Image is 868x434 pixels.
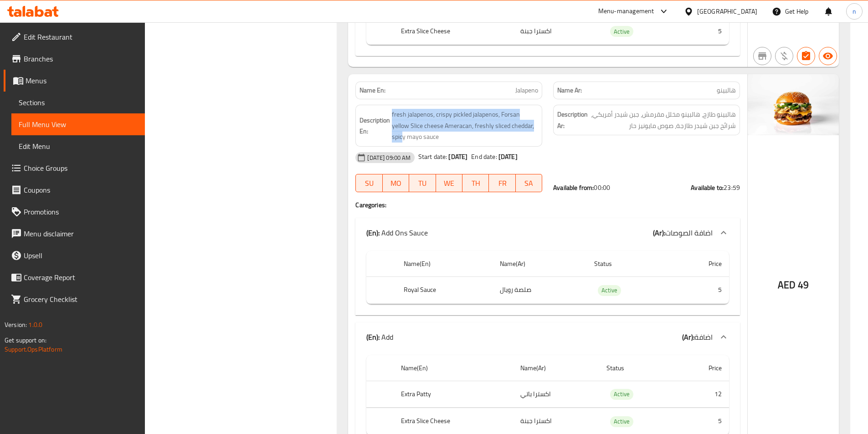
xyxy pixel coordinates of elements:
[436,174,462,192] button: WE
[11,92,145,113] a: Sections
[778,276,796,294] span: AED
[516,174,542,192] button: SA
[462,174,489,192] button: TH
[28,319,42,331] span: 1.0.0
[853,6,856,16] span: n
[19,141,138,152] span: Edit Menu
[610,389,633,400] div: Active
[4,157,145,179] a: Choice Groups
[386,177,406,190] span: MO
[610,26,633,37] span: Active
[4,245,145,266] a: Upsell
[24,228,138,239] span: Menu disclaimer
[493,277,587,304] td: صلصة رويال
[553,182,594,194] strong: Available from:
[798,276,809,294] span: 49
[598,285,621,296] div: Active
[4,48,145,70] a: Branches
[11,135,145,157] a: Edit Menu
[24,294,138,305] span: Grocery Checklist
[364,153,414,162] span: [DATE] 09:00 AM
[394,381,513,408] th: Extra Patty
[677,381,729,408] td: 12
[24,250,138,261] span: Upsell
[355,200,740,209] h4: Caregories:
[677,355,729,381] th: Price
[717,86,736,95] span: هالبينو
[493,251,587,277] th: Name(Ar)
[24,53,138,64] span: Branches
[366,330,380,344] b: (En):
[355,174,382,192] button: SU
[396,251,493,277] th: Name(En)
[4,26,145,48] a: Edit Restaurant
[360,177,379,190] span: SU
[4,266,145,288] a: Coverage Report
[19,97,138,108] span: Sections
[4,70,145,92] a: Menus
[513,355,599,381] th: Name(Ar)
[594,182,610,194] span: 00:00
[724,182,740,194] span: 23:59
[360,115,390,137] strong: Description En:
[557,109,588,131] strong: Description Ar:
[697,6,757,16] div: [GEOGRAPHIC_DATA]
[598,285,621,296] span: Active
[413,177,432,190] span: TU
[610,416,633,427] div: Active
[4,201,145,223] a: Promotions
[396,277,493,304] th: Royal Sauce
[409,174,436,192] button: TU
[694,330,713,344] span: اضافة
[672,277,729,304] td: 5
[24,206,138,217] span: Promotions
[665,226,713,240] span: اضافة الصوصات
[440,177,459,190] span: WE
[513,18,599,45] td: اكسترا جبنة
[682,330,694,344] b: (Ar):
[677,18,729,45] td: 5
[691,182,724,194] strong: Available to:
[366,226,380,240] b: (En):
[466,177,485,190] span: TH
[392,109,538,143] span: fresh jalapenos, crispy pickled jalapenos, Forsan yellow Slice cheese Ameracan, freshly sliced ch...
[418,151,447,163] span: Start date:
[360,86,385,95] strong: Name En:
[4,223,145,245] a: Menu disclaimer
[4,179,145,201] a: Coupons
[355,218,740,247] div: (En): Add Ons Sauce(Ar):اضافة الصوصات
[493,177,512,190] span: FR
[24,272,138,283] span: Coverage Report
[5,319,27,331] span: Version:
[610,389,633,399] span: Active
[4,288,145,310] a: Grocery Checklist
[599,355,677,381] th: Status
[394,355,513,381] th: Name(En)
[24,31,138,42] span: Edit Restaurant
[5,334,46,346] span: Get support on:
[748,74,839,135] img: 13FD563DD8F480BCE4C0F144DAFDB4CC
[366,251,729,304] table: choices table
[797,47,815,65] button: Has choices
[498,151,518,163] b: [DATE]
[383,174,409,192] button: MO
[11,113,145,135] a: Full Menu View
[590,109,736,131] span: هالبينو طازج، هالبينو مخلل مقرمش، جبن شيدر أمريكي، شرائح جبن شيدر طازجة، صوص مايونيز حار
[448,151,467,163] b: [DATE]
[775,47,793,65] button: Purchased item
[26,75,138,86] span: Menus
[753,47,771,65] button: Not branch specific item
[819,47,837,65] button: Available
[394,18,513,45] th: Extra Slice Cheese
[471,151,497,163] span: End date:
[366,332,393,342] p: Add
[19,119,138,130] span: Full Menu View
[587,251,672,277] th: Status
[519,177,539,190] span: SA
[24,184,138,195] span: Coupons
[653,226,665,240] b: (Ar):
[366,227,428,238] p: Add Ons Sauce
[598,6,654,17] div: Menu-management
[610,416,633,427] span: Active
